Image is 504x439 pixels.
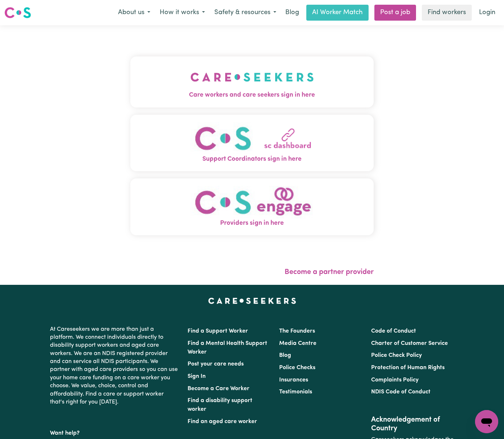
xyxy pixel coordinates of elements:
[188,373,206,379] a: Sign In
[371,341,448,346] a: Charter of Customer Service
[279,377,308,383] a: Insurances
[306,5,369,21] a: AI Worker Match
[208,298,296,304] a: Careseekers home page
[4,6,31,19] img: Careseekers logo
[371,328,416,334] a: Code of Conduct
[188,328,248,334] a: Find a Support Worker
[50,426,179,437] p: Want help?
[155,5,210,20] button: How it works
[279,341,316,346] a: Media Centre
[279,328,315,334] a: The Founders
[130,90,374,100] span: Care workers and care seekers sign in here
[285,269,374,276] a: Become a partner provider
[279,365,315,371] a: Police Checks
[130,219,374,228] span: Providers sign in here
[281,5,303,21] a: Blog
[422,5,472,21] a: Find workers
[279,389,312,395] a: Testimonials
[475,5,500,21] a: Login
[371,353,422,358] a: Police Check Policy
[371,389,430,395] a: NDIS Code of Conduct
[130,115,374,172] button: Support Coordinators sign in here
[279,353,291,358] a: Blog
[130,178,374,235] button: Providers sign in here
[210,5,281,20] button: Safety & resources
[188,341,267,355] a: Find a Mental Health Support Worker
[371,365,445,371] a: Protection of Human Rights
[475,410,498,433] iframe: Button to launch messaging window
[374,5,416,21] a: Post a job
[188,386,249,392] a: Become a Care Worker
[188,398,252,412] a: Find a disability support worker
[188,419,257,425] a: Find an aged care worker
[130,155,374,164] span: Support Coordinators sign in here
[188,361,244,367] a: Post your care needs
[4,4,31,21] a: Careseekers logo
[113,5,155,20] button: About us
[130,56,374,107] button: Care workers and care seekers sign in here
[371,377,419,383] a: Complaints Policy
[50,322,179,409] p: At Careseekers we are more than just a platform. We connect individuals directly to disability su...
[371,415,454,433] h2: Acknowledgement of Country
